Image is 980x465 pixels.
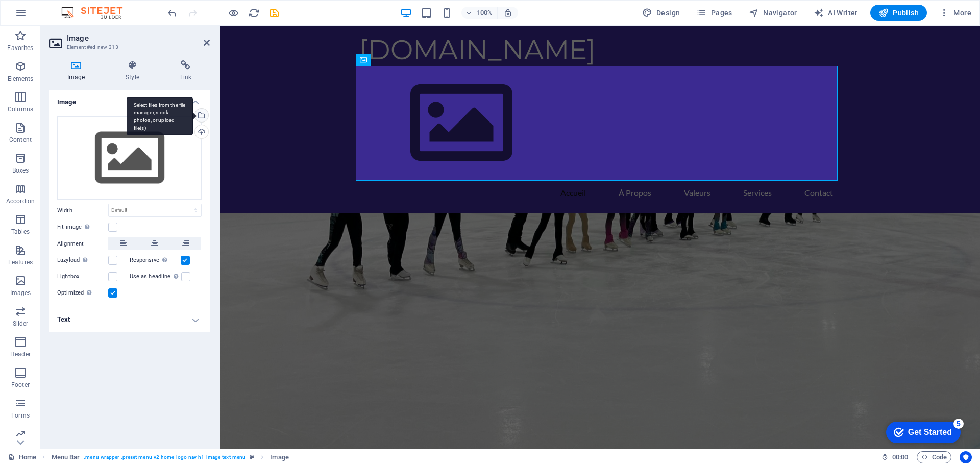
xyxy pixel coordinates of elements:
[57,221,108,233] label: Fit image
[939,8,971,18] span: More
[8,105,33,113] p: Columns
[642,8,680,18] span: Design
[8,75,34,83] p: Elements
[13,320,29,328] p: Slider
[11,228,30,236] p: Tables
[692,5,736,21] button: Pages
[28,11,71,20] div: Get Started
[899,453,901,461] span: :
[10,289,31,297] p: Images
[810,5,862,21] button: AI Writer
[745,5,801,21] button: Navigator
[166,7,178,19] i: Undo: Add element (Ctrl+Z)
[57,287,108,299] label: Optimized
[8,451,36,463] a: Click to cancel selection. Double-click to open Pages
[8,258,33,266] p: Features
[696,8,732,18] span: Pages
[49,60,107,82] h4: Image
[461,7,498,19] button: 100%
[194,108,209,123] a: Select files from the file manager, stock photos, or upload file(s)
[227,7,239,19] button: Click here to leave preview mode and continue editing
[7,44,33,52] p: Favorites
[166,7,178,19] button: undo
[49,307,210,332] h4: Text
[870,5,927,21] button: Publish
[57,271,108,283] label: Lightbox
[10,350,31,358] p: Header
[814,8,858,18] span: AI Writer
[960,451,972,463] button: Usercentrics
[162,60,210,82] h4: Link
[52,451,80,463] span: Click to select. Double-click to edit
[248,7,260,19] i: Reload page
[49,90,210,108] h4: Image
[67,43,189,52] h3: Element #ed-new-313
[749,8,797,18] span: Navigator
[917,451,951,463] button: Code
[11,411,30,420] p: Forms
[638,5,684,21] button: Design
[503,8,512,17] i: On resize automatically adjust zoom level to fit chosen device.
[57,116,202,200] div: Select files from the file manager, stock photos, or upload file(s)
[270,451,288,463] span: Click to select. Double-click to edit
[127,97,193,135] div: Select files from the file manager, stock photos, or upload file(s)
[67,34,210,43] h2: Image
[59,7,135,19] img: Editor Logo
[12,166,29,175] p: Boxes
[107,60,161,82] h4: Style
[130,271,181,283] label: Use as headline
[268,7,280,19] button: save
[268,7,280,19] i: Save (Ctrl+S)
[6,5,80,27] div: Get Started 5 items remaining, 0% complete
[130,254,181,266] label: Responsive
[878,8,919,18] span: Publish
[73,2,83,12] div: 5
[638,5,684,21] div: Design (Ctrl+Alt+Y)
[881,451,909,463] h6: Session time
[57,238,108,250] label: Alignment
[9,136,32,144] p: Content
[11,381,30,389] p: Footer
[892,451,908,463] span: 00 00
[57,254,108,266] label: Lazyload
[250,454,254,460] i: This element is a customizable preset
[57,208,108,213] label: Width
[52,451,289,463] nav: breadcrumb
[921,451,947,463] span: Code
[477,7,493,19] h6: 100%
[6,197,35,205] p: Accordion
[84,451,246,463] span: . menu-wrapper .preset-menu-v2-home-logo-nav-h1-image-text-menu
[248,7,260,19] button: reload
[935,5,975,21] button: More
